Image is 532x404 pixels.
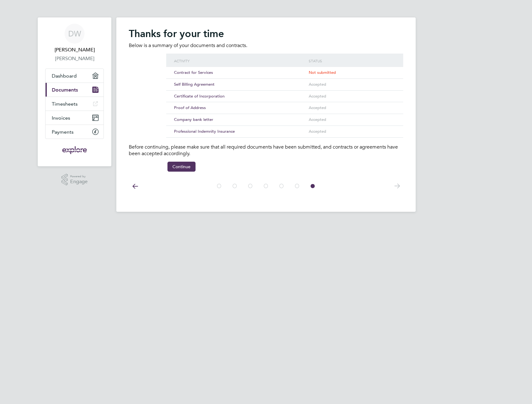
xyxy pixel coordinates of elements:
[309,129,326,134] span: Accepted
[70,174,88,179] span: Powered by
[309,105,326,110] span: Accepted
[129,27,403,40] h2: Thanks for your time
[129,42,403,49] p: Below is a summary of your documents and contracts.
[70,179,88,184] span: Engage
[46,69,104,83] a: Dashboard
[46,111,104,125] a: Invoices
[46,97,104,111] a: Timesheets
[62,145,88,155] img: exploregroup-logo-retina.png
[174,82,215,87] span: Self Billing Agreement
[52,129,74,135] span: Payments
[52,87,78,93] span: Documents
[307,54,397,68] div: Status
[46,83,104,97] a: Documents
[172,54,307,68] div: Activity
[68,30,81,38] span: DW
[309,70,336,75] span: Not submitted
[45,46,104,54] span: Daniel Witkowski
[174,70,213,75] span: Contract for Services
[309,117,326,122] span: Accepted
[309,82,326,87] span: Accepted
[38,17,111,166] nav: Main navigation
[129,144,403,157] p: Before continuing, please make sure that all required documents have been submitted, and contract...
[52,115,70,121] span: Invoices
[52,101,78,107] span: Timesheets
[174,117,213,122] span: Company bank letter
[45,24,104,54] a: DW[PERSON_NAME]
[174,129,235,134] span: Professional Indemnity Insurance
[61,174,88,186] a: Powered byEngage
[45,145,104,155] a: Go to home page
[167,162,196,172] button: Continue
[174,93,225,99] span: Certificate of Incorporation
[52,73,77,79] span: Dashboard
[45,55,104,62] a: [PERSON_NAME]
[174,105,206,110] span: Proof of Address
[46,125,104,139] a: Payments
[309,93,326,99] span: Accepted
